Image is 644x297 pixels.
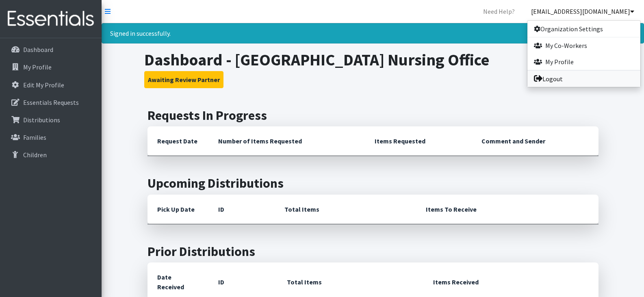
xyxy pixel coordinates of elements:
[3,129,98,145] a: Families
[3,94,98,111] a: Essentials Requests
[23,63,52,71] p: My Profile
[208,195,275,224] th: ID
[23,81,64,89] p: Edit My Profile
[525,3,641,20] a: [EMAIL_ADDRESS][DOMAIN_NAME]
[144,71,223,88] button: Awaiting Review Partner
[3,59,98,75] a: My Profile
[527,21,640,37] a: Organization Settings
[3,112,98,128] a: Distributions
[23,98,79,106] p: Essentials Requests
[102,23,644,43] div: Signed in successfully.
[23,46,53,54] p: Dashboard
[144,50,601,69] h1: Dashboard - [GEOGRAPHIC_DATA] Nursing Office
[3,41,98,58] a: Dashboard
[416,195,598,224] th: Items To Receive
[527,54,640,70] a: My Profile
[275,195,416,224] th: Total Items
[147,244,598,259] h2: Prior Distributions
[23,133,46,141] p: Families
[472,126,598,156] th: Comment and Sender
[3,5,98,33] img: HumanEssentials
[3,147,98,163] a: Children
[3,77,98,93] a: Edit My Profile
[147,126,208,156] th: Request Date
[208,126,365,156] th: Number of Items Requested
[477,3,521,20] a: Need Help?
[23,151,47,159] p: Children
[527,71,640,87] a: Logout
[147,108,598,123] h2: Requests In Progress
[527,37,640,54] a: My Co-Workers
[147,176,598,191] h2: Upcoming Distributions
[23,116,60,124] p: Distributions
[365,126,472,156] th: Items Requested
[147,195,208,224] th: Pick Up Date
